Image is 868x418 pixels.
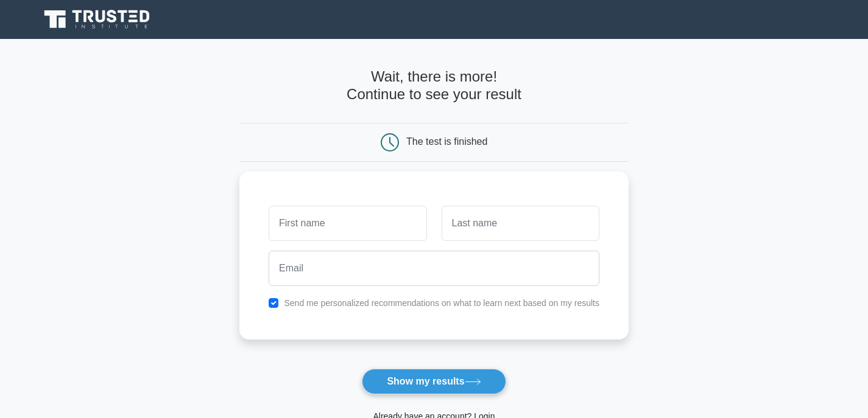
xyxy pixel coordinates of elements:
[269,206,426,241] input: First name
[239,68,629,103] h4: Wait, there is more! Continue to see your result
[269,251,599,286] input: Email
[362,369,506,394] button: Show my results
[406,136,487,147] div: The test is finished
[284,298,599,308] label: Send me personalized recommendations on what to learn next based on my results
[442,206,599,241] input: Last name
